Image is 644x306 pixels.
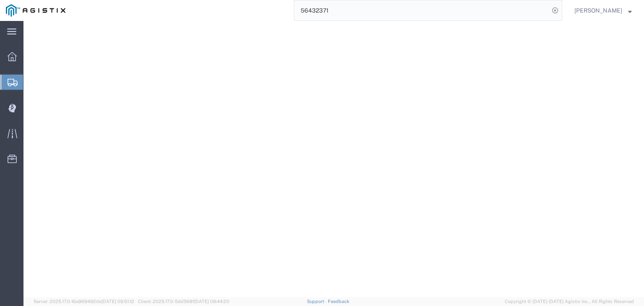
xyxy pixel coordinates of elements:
[34,299,134,304] span: Server: 2025.17.0-16a969492de
[101,299,134,304] span: [DATE] 09:51:12
[307,299,328,304] a: Support
[505,298,634,305] span: Copyright © [DATE]-[DATE] Agistix Inc., All Rights Reserved
[194,299,229,304] span: [DATE] 08:44:20
[23,21,644,297] iframe: FS Legacy Container
[574,6,622,15] span: Lorretta Ayala
[574,5,632,16] button: [PERSON_NAME]
[138,299,229,304] span: Client: 2025.17.0-5dd568f
[6,4,65,17] img: logo
[294,0,549,21] input: Search for shipment number, reference number
[328,299,349,304] a: Feedback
